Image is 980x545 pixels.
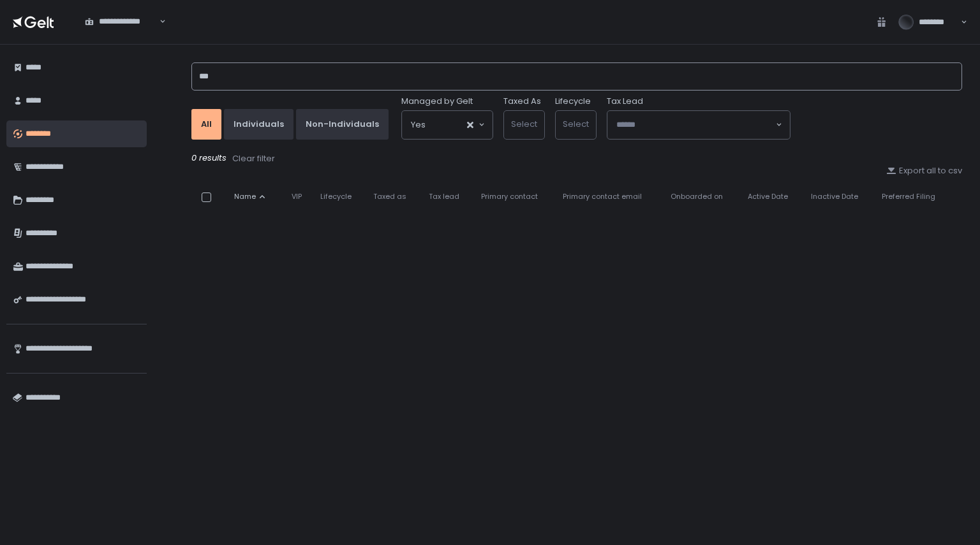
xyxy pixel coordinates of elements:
[306,119,379,130] div: Non-Individuals
[616,119,775,131] input: Search for option
[224,109,293,140] button: Individuals
[296,109,389,140] button: Non-Individuals
[882,192,935,201] span: Preferred Filing
[232,153,275,164] div: Clear filter
[201,119,212,130] div: All
[77,9,166,35] div: Search for option
[467,122,473,128] button: Clear Selected
[402,111,493,139] div: Search for option
[503,96,541,107] label: Taxed As
[373,192,406,201] span: Taxed as
[563,118,589,130] span: Select
[563,192,642,201] span: Primary contact email
[886,165,962,177] button: Export all to csv
[320,192,352,201] span: Lifecycle
[671,192,723,201] span: Onboarded on
[401,96,473,107] span: Managed by Gelt
[481,192,538,201] span: Primary contact
[232,152,276,165] button: Clear filter
[411,119,426,131] span: Yes
[748,192,788,201] span: Active Date
[511,118,537,130] span: Select
[607,96,643,107] span: Tax Lead
[234,119,284,130] div: Individuals
[811,192,858,201] span: Inactive Date
[234,192,256,201] span: Name
[426,119,466,131] input: Search for option
[429,192,459,201] span: Tax lead
[607,111,790,139] div: Search for option
[191,152,962,165] div: 0 results
[292,192,302,201] span: VIP
[191,109,221,140] button: All
[555,96,591,107] label: Lifecycle
[85,27,158,40] input: Search for option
